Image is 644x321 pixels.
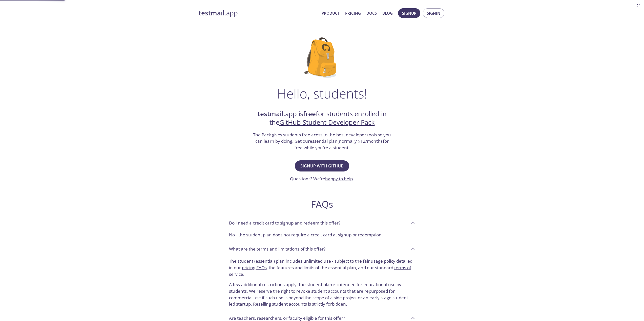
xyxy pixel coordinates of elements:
[229,258,415,277] p: The student (essential) plan includes unlimited use - subject to the fair usage policy detailed i...
[199,9,318,17] a: testmail.app
[253,110,392,127] h2: .app is for students enrolled in the
[295,160,349,171] button: Signup with GitHub
[290,176,354,182] h3: Questions? We're .
[402,10,416,16] span: Signup
[279,118,375,127] a: GitHub Student Developer Pack
[199,9,224,17] strong: testmail
[229,265,411,277] a: terms of service
[258,109,283,118] strong: testmail
[366,10,377,16] a: Docs
[225,256,419,311] div: What are the terms and limitations of this offer?
[382,10,393,16] a: Blog
[229,246,325,252] p: What are the terms and limitations of this offer?
[225,230,419,242] div: Do I need a credit card to signup and redeem this offer?
[427,10,440,16] span: Signin
[225,216,419,230] div: Do I need a credit card to signup and redeem this offer?
[225,199,419,210] h2: FAQs
[229,220,340,226] p: Do I need a credit card to signup and redeem this offer?
[229,232,415,238] p: No - the student plan does not require a credit card at signup or redemption.
[310,138,338,144] a: essential plan
[322,10,340,16] a: Product
[253,132,392,151] h3: The Pack gives students free acess to the best developer tools so you can learn by doing. Get our...
[325,176,353,182] a: happy to help
[225,242,419,256] div: What are the terms and limitations of this offer?
[242,265,267,270] a: pricing FAQs
[277,86,367,101] h1: Hello, students!
[229,277,415,307] p: A few additional restrictions apply: the student plan is intended for educational use by students...
[398,8,420,18] button: Signup
[303,109,316,118] strong: free
[304,37,340,78] img: github-student-backpack.png
[423,8,444,18] button: Signin
[300,162,344,169] span: Signup with GitHub
[345,10,361,16] a: Pricing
